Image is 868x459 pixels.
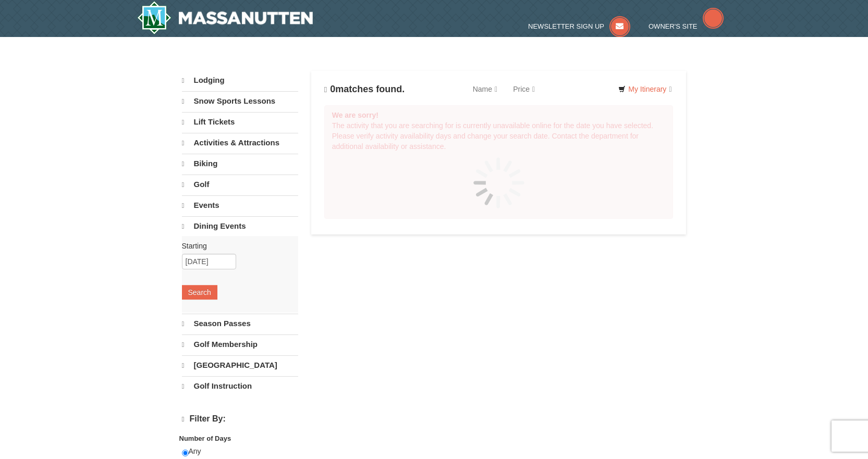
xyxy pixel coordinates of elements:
a: Name [465,79,505,100]
a: Golf Instruction [182,376,298,396]
a: Newsletter Sign Up [528,22,630,30]
span: Owner's Site [649,22,698,30]
a: Golf Membership [182,334,298,354]
strong: We are sorry! [332,111,378,119]
a: Activities & Attractions [182,133,298,153]
div: The activity that you are searching for is currently unavailable online for the date you have sel... [324,105,674,219]
a: Massanutten Resort [137,1,313,34]
img: Massanutten Resort Logo [137,1,313,34]
a: Dining Events [182,216,298,236]
img: spinner.gif [473,157,525,209]
span: Newsletter Sign Up [528,22,604,30]
a: Lift Tickets [182,112,298,132]
strong: Price: (USD $) [182,433,227,441]
label: Starting [182,241,290,251]
a: Golf [182,175,298,194]
a: Season Passes [182,314,298,333]
a: [GEOGRAPHIC_DATA] [182,355,298,375]
h4: Filter By: [182,414,298,424]
a: Biking [182,154,298,173]
a: Lodging [182,71,298,90]
a: Snow Sports Lessons [182,91,298,111]
a: Owner's Site [649,22,724,30]
strong: Number of Days [179,435,231,442]
button: Search [182,285,217,300]
a: My Itinerary [612,81,678,97]
a: Events [182,195,298,215]
a: Price [505,79,543,100]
